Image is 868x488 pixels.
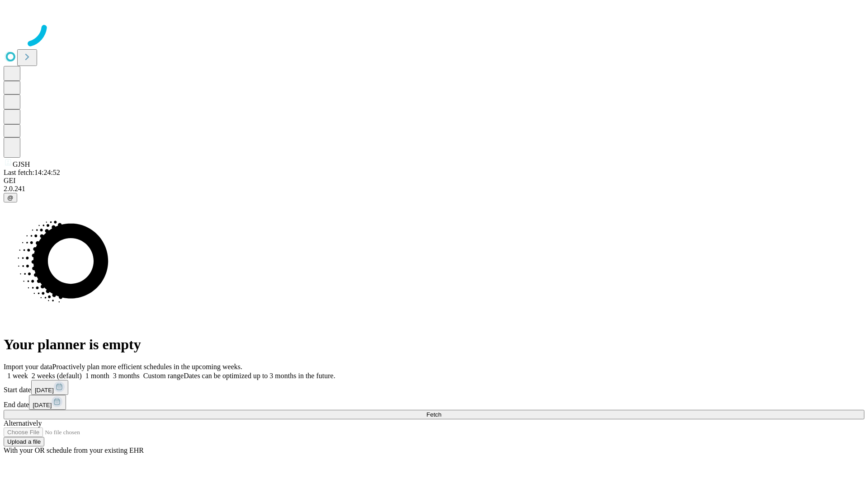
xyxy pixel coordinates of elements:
[4,446,144,454] span: With your OR schedule from your existing EHR
[426,411,441,418] span: Fetch
[85,372,109,380] span: 1 month
[4,380,864,395] div: Start date
[7,372,28,380] span: 1 week
[4,395,864,410] div: End date
[33,402,52,408] span: [DATE]
[4,437,44,446] button: Upload a file
[31,380,68,395] button: [DATE]
[143,372,184,380] span: Custom range
[29,395,66,410] button: [DATE]
[7,194,14,201] span: @
[4,363,52,371] span: Import your data
[4,169,60,176] span: Last fetch: 14:24:52
[4,410,864,419] button: Fetch
[32,372,82,380] span: 2 weeks (default)
[4,185,864,193] div: 2.0.241
[4,177,864,185] div: GEI
[4,419,42,427] span: Alternatively
[184,372,335,380] span: Dates can be optimized up to 3 months in the future.
[4,336,864,353] h1: Your planner is empty
[113,372,140,380] span: 3 months
[4,193,17,202] button: @
[52,363,242,371] span: Proactively plan more efficient schedules in the upcoming weeks.
[13,160,30,168] span: GJSH
[35,387,54,394] span: [DATE]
